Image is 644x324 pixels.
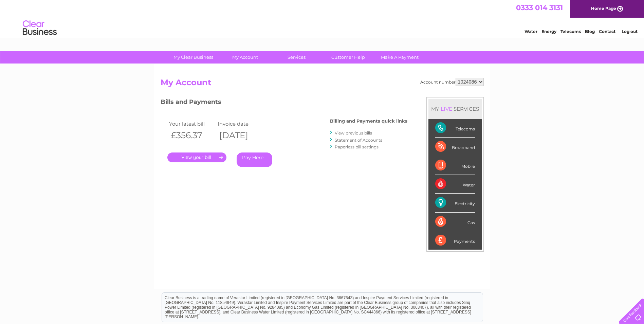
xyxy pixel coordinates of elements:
[435,156,475,175] div: Mobile
[320,51,376,64] a: Customer Help
[216,128,265,142] th: [DATE]
[216,119,265,128] td: Invoice date
[435,175,475,194] div: Water
[525,29,537,34] a: Water
[22,18,57,38] img: logo.png
[330,119,407,124] h4: Billing and Payments quick links
[435,138,475,156] div: Broadband
[217,51,273,64] a: My Account
[541,29,556,34] a: Energy
[162,4,483,33] div: Clear Business is a trading name of Verastar Limited (registered in [GEOGRAPHIC_DATA] No. 3667643...
[167,152,226,162] a: .
[599,29,615,34] a: Contact
[439,106,454,112] div: LIVE
[560,29,581,34] a: Telecoms
[269,51,325,64] a: Services
[335,138,382,143] a: Statement of Accounts
[622,29,638,34] a: Log out
[428,99,482,119] div: MY SERVICES
[435,213,475,231] div: Gas
[435,231,475,250] div: Payments
[165,51,221,64] a: My Clear Business
[161,78,484,91] h2: My Account
[237,152,272,167] a: Pay Here
[161,97,407,109] h3: Bills and Payments
[335,130,372,136] a: View previous bills
[585,29,595,34] a: Blog
[516,3,563,12] a: 0333 014 3131
[435,119,475,138] div: Telecoms
[372,51,428,64] a: Make A Payment
[335,144,379,149] a: Paperless bill settings
[435,194,475,212] div: Electricity
[420,78,484,86] div: Account number
[167,119,216,128] td: Your latest bill
[167,128,216,142] th: £356.37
